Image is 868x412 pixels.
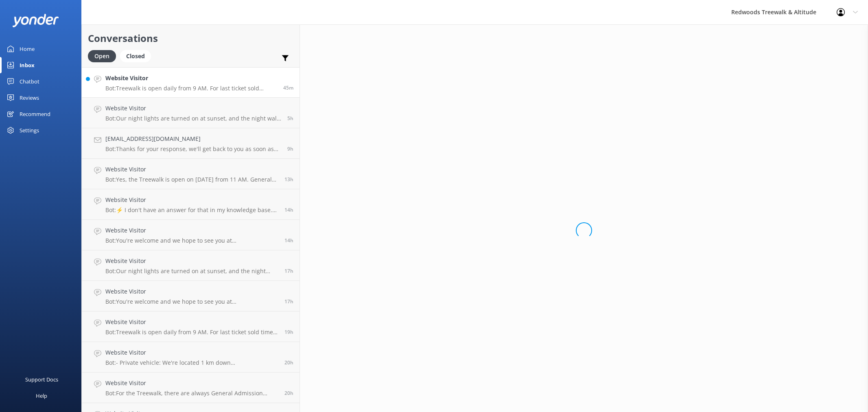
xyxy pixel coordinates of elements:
span: Sep 15 2025 01:20am (UTC +12:00) Pacific/Auckland [284,176,293,183]
h4: Website Visitor [105,348,278,357]
a: Open [88,51,120,60]
p: Bot: Thanks for your response, we'll get back to you as soon as we can during opening hours. [105,145,281,153]
img: yonder-white-logo.png [12,14,59,27]
p: Bot: Yes, the Treewalk is open on [DATE] from 11 AM. General Admission tickets cannot be booked i... [105,176,278,183]
span: Sep 14 2025 06:22pm (UTC +12:00) Pacific/Auckland [284,390,293,397]
a: Website VisitorBot:⚡ I don't have an answer for that in my knowledge base. Please try and rephras... [82,189,300,220]
h4: Website Visitor [105,104,281,113]
a: Website VisitorBot:Our night lights are turned on at sunset, and the night walk starts 20 minutes... [82,250,300,281]
a: Website VisitorBot:Treewalk is open daily from 9 AM. For last ticket sold times, please check our... [82,311,300,342]
span: Sep 15 2025 09:13am (UTC +12:00) Pacific/Auckland [287,115,293,122]
span: Sep 14 2025 09:57pm (UTC +12:00) Pacific/Auckland [284,267,293,274]
p: Bot: Treewalk is open daily from 9 AM. For last ticket sold times, please check our website FAQs ... [105,329,278,336]
a: Website VisitorBot:Treewalk is open daily from 9 AM. For last ticket sold times, please check our... [82,67,300,98]
a: Website VisitorBot:You're welcome and we hope to see you at [GEOGRAPHIC_DATA] & Altitude soon!14h [82,220,300,250]
h4: Website Visitor [105,165,278,174]
div: Closed [120,50,151,62]
span: Sep 15 2025 12:55am (UTC +12:00) Pacific/Auckland [284,206,293,213]
h4: Website Visitor [105,287,278,296]
div: Open [88,50,116,62]
p: Bot: - Private vehicle: We're located 1 km down [GEOGRAPHIC_DATA]/[GEOGRAPHIC_DATA] (access off [... [105,359,278,366]
span: Sep 14 2025 07:53pm (UTC +12:00) Pacific/Auckland [284,329,293,335]
a: Website VisitorBot:- Private vehicle: We're located 1 km down [GEOGRAPHIC_DATA]/[GEOGRAPHIC_DATA]... [82,342,300,373]
span: Sep 15 2025 02:13pm (UTC +12:00) Pacific/Auckland [283,84,293,91]
h4: Website Visitor [105,226,278,235]
a: [EMAIL_ADDRESS][DOMAIN_NAME]Bot:Thanks for your response, we'll get back to you as soon as we can... [82,128,300,159]
div: Chatbot [20,73,39,90]
a: Closed [120,51,155,60]
div: Support Docs [25,371,58,388]
p: Bot: Our night lights are turned on at sunset, and the night walk starts 20 minutes thereafter. W... [105,267,278,275]
span: Sep 14 2025 06:48pm (UTC +12:00) Pacific/Auckland [284,359,293,366]
p: Bot: Our night lights are turned on at sunset, and the night walk starts 20 minutes thereafter. W... [105,115,281,122]
h2: Conversations [88,31,293,46]
a: Website VisitorBot:Our night lights are turned on at sunset, and the night walk starts 20 minutes... [82,98,300,128]
h4: Website Visitor [105,74,277,83]
div: Help [36,388,47,404]
span: Sep 15 2025 05:33am (UTC +12:00) Pacific/Auckland [287,145,293,152]
div: Reviews [20,90,39,106]
p: Bot: ⚡ I don't have an answer for that in my knowledge base. Please try and rephrase your questio... [105,206,278,214]
h4: Website Visitor [105,318,278,327]
a: Website VisitorBot:You're welcome and we hope to see you at [GEOGRAPHIC_DATA] & Altitude soon!17h [82,281,300,311]
h4: Website Visitor [105,379,278,388]
p: Bot: For the Treewalk, there are always General Admission tickets available online and onsite. Fo... [105,390,278,397]
a: Website VisitorBot:Yes, the Treewalk is open on [DATE] from 11 AM. General Admission tickets cann... [82,159,300,189]
span: Sep 14 2025 09:28pm (UTC +12:00) Pacific/Auckland [284,298,293,305]
p: Bot: You're welcome and we hope to see you at [GEOGRAPHIC_DATA] & Altitude soon! [105,298,278,305]
p: Bot: You're welcome and we hope to see you at [GEOGRAPHIC_DATA] & Altitude soon! [105,237,278,244]
div: Recommend [20,106,50,122]
span: Sep 15 2025 12:11am (UTC +12:00) Pacific/Auckland [284,237,293,244]
div: Settings [20,122,39,138]
h4: Website Visitor [105,256,278,265]
p: Bot: Treewalk is open daily from 9 AM. For last ticket sold times, please check our website FAQs ... [105,85,277,92]
h4: Website Visitor [105,195,278,204]
h4: [EMAIL_ADDRESS][DOMAIN_NAME] [105,134,281,143]
div: Inbox [20,57,35,73]
a: Website VisitorBot:For the Treewalk, there are always General Admission tickets available online ... [82,373,300,403]
div: Home [20,41,35,57]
